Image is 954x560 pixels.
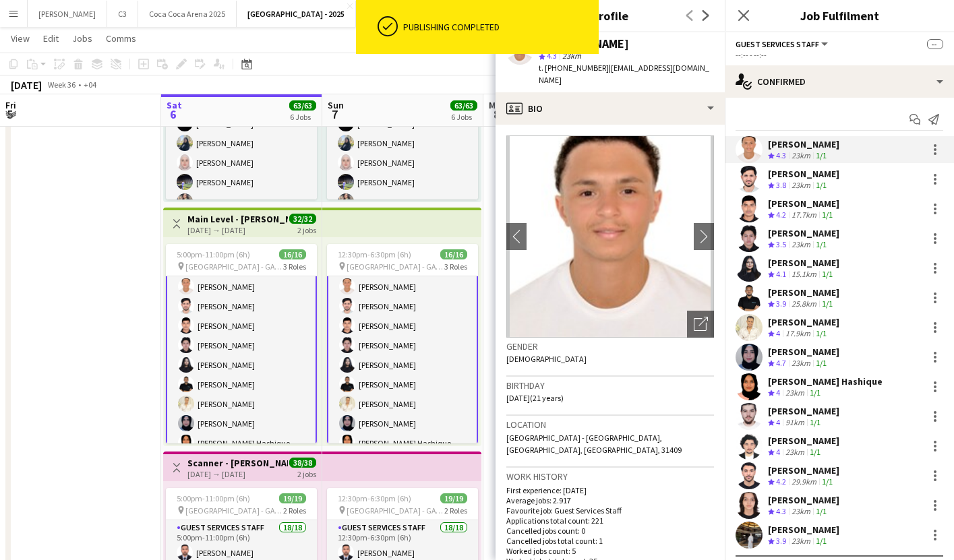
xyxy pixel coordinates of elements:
div: Confirmed [725,65,954,98]
div: 23km [789,180,813,191]
div: [PERSON_NAME] [768,138,839,150]
div: 91km [783,417,807,429]
span: 3.8 [776,180,786,190]
span: 5:00pm-11:00pm (6h) [177,493,250,503]
span: 12:30pm-6:30pm (6h) [338,249,411,259]
div: 5:00pm-11:00pm (6h)16/16 [GEOGRAPHIC_DATA] - GATE 73 RolesGuest Services Staff14/145:00pm-11:00pm... [166,244,317,443]
div: [PERSON_NAME] [768,524,839,536]
app-skills-label: 1/1 [816,358,827,368]
app-skills-label: 1/1 [822,476,833,487]
app-skills-label: 1/1 [810,387,821,398]
button: [GEOGRAPHIC_DATA] - 2025 [237,1,356,27]
span: 3.9 [776,299,786,309]
a: Jobs [67,30,98,47]
div: 23km [789,239,813,251]
span: Jobs [72,32,92,44]
span: 32/32 [289,214,316,224]
div: 23km [783,447,807,458]
button: [PERSON_NAME] [28,1,107,27]
h3: Gender [506,340,714,352]
span: 4 [776,387,780,398]
span: 4.7 [776,358,786,368]
div: [PERSON_NAME] [768,346,839,358]
span: | [EMAIL_ADDRESS][DOMAIN_NAME] [539,63,709,85]
span: -- [927,39,943,49]
span: 4.1 [776,269,786,279]
div: Open photos pop-in [687,311,714,338]
span: 4.3 [776,506,786,516]
a: View [5,30,35,47]
button: C3 [107,1,138,27]
div: 25.8km [789,299,819,310]
p: Cancelled jobs count: 0 [506,526,714,536]
img: Crew avatar or photo [506,135,714,338]
span: 5 [3,106,16,122]
div: [PERSON_NAME] [768,494,839,506]
div: [PERSON_NAME] [768,435,839,447]
div: [PERSON_NAME] [768,227,839,239]
app-skills-label: 1/1 [816,328,827,338]
span: [DATE] (21 years) [506,393,564,403]
div: 17.7km [789,210,819,221]
span: 5:00pm-11:00pm (6h) [177,249,250,259]
div: [DATE] [11,78,42,92]
div: 29.9km [789,476,819,488]
a: Comms [100,30,142,47]
span: 2 Roles [283,505,306,516]
div: 17.9km [783,328,813,340]
app-skills-label: 1/1 [816,239,827,249]
span: 4 [776,447,780,457]
h3: Profile [496,7,725,24]
a: Edit [38,30,64,47]
div: 6 Jobs [451,112,477,122]
div: 6 Jobs [290,112,316,122]
span: 63/63 [450,100,477,111]
span: 4.2 [776,210,786,220]
div: 23km [789,536,813,547]
div: 15.1km [789,269,819,280]
div: [DATE] → [DATE] [187,469,288,479]
app-card-role: Guest Services Staff14/1412:30pm-6:30pm (6h)[PERSON_NAME][PERSON_NAME][PERSON_NAME][PERSON_NAME][... [327,253,478,555]
span: Comms [106,32,136,44]
h3: Work history [506,470,714,483]
div: [PERSON_NAME] Hashique [768,375,883,387]
span: 16/16 [440,249,467,259]
span: [GEOGRAPHIC_DATA] - GATE 7 [347,505,444,516]
div: 23km [789,358,813,369]
span: [GEOGRAPHIC_DATA] - [GEOGRAPHIC_DATA], [GEOGRAPHIC_DATA], [GEOGRAPHIC_DATA], 31409 [506,433,682,455]
app-skills-label: 1/1 [822,269,833,279]
span: 6 [165,106,182,122]
div: 12:30pm-6:30pm (6h)16/16 [GEOGRAPHIC_DATA] - GATE 73 RolesGuest Services Staff14/1412:30pm-6:30pm... [327,244,478,443]
span: 7 [326,106,344,122]
span: 3.5 [776,239,786,249]
div: [DATE] → [DATE] [187,225,288,235]
span: Mon [489,99,506,111]
app-skills-label: 1/1 [822,299,833,309]
p: Favourite job: Guest Services Staff [506,505,714,516]
span: View [11,32,30,44]
app-card-role: Guest Services Staff10/105:00pm-11:00pm (6h)[PERSON_NAME][PERSON_NAME][PERSON_NAME][PERSON_NAME][... [166,32,317,254]
app-skills-label: 1/1 [810,447,821,457]
app-card-role: Guest Services Staff14/145:00pm-11:00pm (6h)[PERSON_NAME][PERSON_NAME][PERSON_NAME][PERSON_NAME][... [166,253,317,555]
h3: Birthday [506,379,714,392]
div: [PERSON_NAME] [768,316,839,328]
div: [PERSON_NAME] [768,464,839,476]
app-skills-label: 1/1 [816,180,827,190]
div: [PERSON_NAME] [768,257,839,269]
span: Edit [43,32,59,44]
div: 2 jobs [297,468,316,479]
span: 3 Roles [283,261,306,272]
h3: Main Level - [PERSON_NAME] [187,213,288,225]
h3: Location [506,418,714,431]
span: [GEOGRAPHIC_DATA] - GATE 7 [185,261,283,272]
app-skills-label: 1/1 [810,417,821,427]
span: [GEOGRAPHIC_DATA] - GATE 7 [185,505,283,516]
span: Fri [5,99,16,111]
app-skills-label: 1/1 [816,506,827,516]
span: 2 Roles [444,505,467,516]
span: 4 [776,328,780,338]
span: 38/38 [289,458,316,468]
div: Bio [496,92,725,125]
span: 4 [776,417,780,427]
p: First experience: [DATE] [506,485,714,495]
